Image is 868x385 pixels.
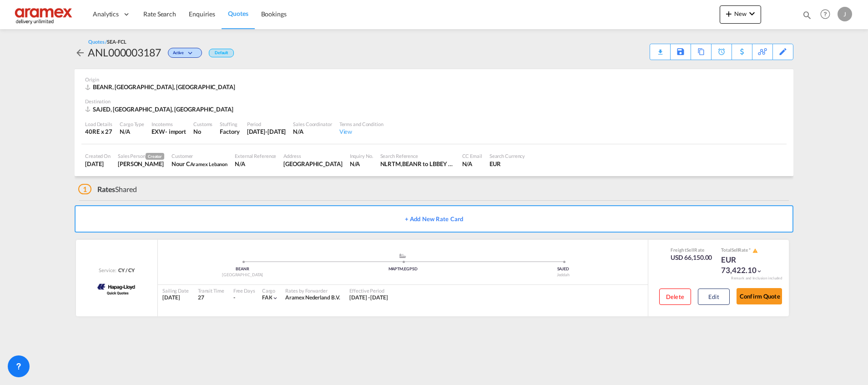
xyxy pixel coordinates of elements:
[802,10,812,24] div: icon-magnify
[655,44,666,52] div: Quote PDF is not available at this time
[162,287,189,294] div: Sailing Date
[146,153,164,160] span: Creator
[349,294,388,302] div: 09 Oct 2025 - 30 Nov 2025
[85,152,111,159] div: Created On
[838,7,852,21] div: J
[162,266,323,272] div: BEANR
[349,294,388,301] span: [DATE] - [DATE]
[752,248,758,253] md-icon: icon-alert
[737,288,782,304] button: Confirm Quote
[339,121,384,127] div: Terms and Condition
[209,49,234,57] div: Default
[698,289,730,305] button: Edit
[96,276,138,299] img: Hapag-Lloyd | Quick Quotes
[261,10,287,18] span: Bookings
[107,39,126,45] span: SEA-FCL
[350,160,373,168] div: N/A
[272,295,278,301] md-icon: icon-chevron-down
[397,253,408,258] md-icon: assets/icons/custom/ship-fill.svg
[724,276,789,281] div: Remark and Inclusion included
[285,294,340,301] span: Aramex Nederland B.V.
[198,287,224,294] div: Transit Time
[462,160,482,168] div: N/A
[85,98,783,105] div: Destination
[720,5,761,24] button: icon-plus 400-fgNewicon-chevron-down
[120,127,144,136] div: N/A
[247,121,286,127] div: Period
[293,127,332,136] div: N/A
[233,287,255,294] div: Free Days
[802,10,812,20] md-icon: icon-magnify
[168,48,202,58] div: Change Status Here
[172,152,227,159] div: Customer
[116,267,134,274] div: CY / CY
[85,127,112,136] div: 40RE x 27
[723,10,757,17] span: New
[78,184,91,194] span: 1
[462,152,482,159] div: CC Email
[490,152,525,159] div: Search Currency
[85,83,237,91] div: BEANR, Antwerp, Europe
[283,160,342,168] div: Lebanon
[151,121,186,127] div: Incoterms
[189,10,215,18] span: Enquiries
[193,121,212,127] div: Customs
[756,268,762,274] md-icon: icon-chevron-down
[99,267,116,274] span: Service:
[75,45,88,60] div: icon-arrow-left
[193,127,212,136] div: No
[293,121,332,127] div: Sales Coordinator
[285,287,340,294] div: Rates by Forwarder
[220,127,239,136] div: Factory Stuffing
[85,160,111,168] div: 26 Sep 2025
[88,38,126,45] div: Quotes /SEA-FCL
[190,161,228,167] span: Aramex Lebanon
[220,121,239,127] div: Stuffing
[120,121,144,127] div: Cargo Type
[671,44,691,60] div: Save As Template
[283,152,342,159] div: Address
[93,83,235,91] span: BEANR, [GEOGRAPHIC_DATA], [GEOGRAPHIC_DATA]
[118,152,164,160] div: Sales Person
[323,266,483,272] div: MAPTM,EGPSD
[262,294,273,301] span: FAK
[483,266,643,272] div: SAJED
[721,247,767,254] div: Total Rate
[818,6,833,22] span: Help
[350,152,373,159] div: Inquiry No.
[198,294,224,302] div: 27
[752,247,758,254] button: icon-alert
[172,160,227,168] div: Nour C
[75,205,793,233] button: + Add New Rate Card
[732,247,739,253] span: Sell
[162,272,323,278] div: [GEOGRAPHIC_DATA]
[349,287,388,294] div: Effective Period
[186,51,197,56] md-icon: icon-chevron-down
[85,105,236,113] div: SAJED, Jeddah, Middle East
[483,272,643,278] div: Jeddah
[490,160,525,168] div: EUR
[97,185,116,193] span: Rates
[380,160,455,168] div: NLRTM,BEANR to LBBEY / 26 Sep 2025
[723,8,734,19] md-icon: icon-plus 400-fg
[235,160,276,168] div: N/A
[339,127,384,136] div: View
[659,289,691,305] button: Delete
[671,247,712,253] div: Freight Rate
[818,6,838,23] div: Help
[162,294,189,302] div: [DATE]
[75,47,86,58] md-icon: icon-arrow-left
[165,127,186,136] div: - import
[85,121,112,127] div: Load Details
[85,76,783,83] div: Origin
[78,184,137,194] div: Shared
[748,247,752,253] span: Subject to Remarks
[233,294,235,302] div: -
[235,152,276,159] div: External Reference
[93,10,119,19] span: Analytics
[143,10,176,18] span: Rate Search
[747,8,757,19] md-icon: icon-chevron-down
[118,160,164,168] div: Janice Camporaso
[88,45,161,60] div: ANL000003187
